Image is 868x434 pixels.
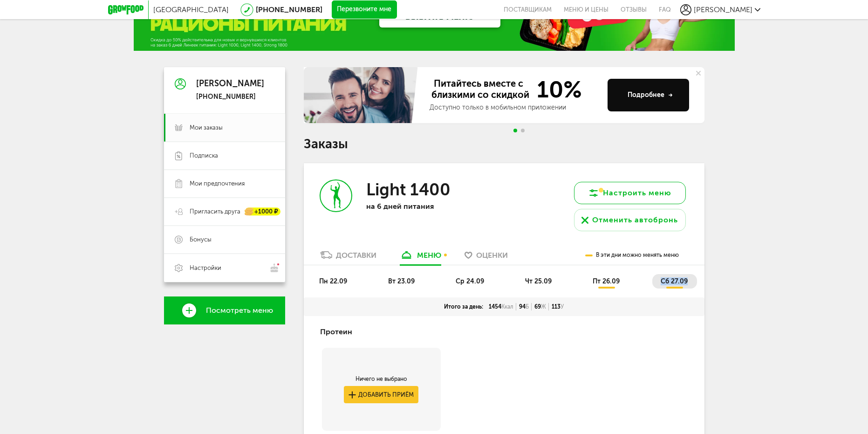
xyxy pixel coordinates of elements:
[526,303,529,310] span: Б
[525,277,552,285] span: чт 25.09
[608,79,689,111] button: Подробнее
[336,251,376,260] div: Доставки
[430,103,600,112] div: Доступно только в мобильном приложении
[585,246,679,265] div: В эти дни можно менять меню
[304,138,704,150] h1: Заказы
[560,303,564,310] span: У
[190,207,240,216] span: Пригласить друга
[304,67,420,123] img: family-banner.579af9d.jpg
[206,306,273,315] span: Посмотреть меню
[417,251,441,260] div: меню
[164,198,285,226] a: Пригласить друга +1000 ₽
[164,170,285,198] a: Мои предпочтения
[190,235,212,244] span: Бонусы
[190,124,223,132] span: Мои заказы
[549,303,567,310] div: 113
[430,78,531,101] span: Питайтесь вместе с близкими со скидкой
[366,179,451,200] h3: Light 1400
[245,208,280,216] div: +1000 ₽
[574,182,686,204] button: Настроить меню
[190,179,245,188] span: Мои предпочтения
[344,386,418,403] button: Добавить приём
[164,296,285,324] a: Посмотреть меню
[196,93,264,101] div: [PHONE_NUMBER]
[256,5,322,14] a: [PHONE_NUMBER]
[332,0,397,19] button: Перезвоните мне
[476,251,508,260] span: Оценки
[460,250,513,265] a: Оценки
[574,209,686,231] button: Отменить автобронь
[521,129,525,132] span: Go to slide 2
[344,375,418,383] div: Ничего не выбрано
[190,152,218,160] span: Подписка
[395,250,446,265] a: меню
[164,254,285,282] a: Настройки
[628,90,673,100] div: Подробнее
[196,79,264,89] div: [PERSON_NAME]
[388,277,415,285] span: вт 23.09
[320,323,352,341] h4: Протеин
[164,142,285,170] a: Подписка
[319,277,347,285] span: пн 22.09
[456,277,484,285] span: ср 24.09
[441,303,486,310] div: Итого за день:
[513,129,517,132] span: Go to slide 1
[501,303,513,310] span: Ккал
[366,202,487,211] p: на 6 дней питания
[516,303,532,310] div: 94
[190,264,221,272] span: Настройки
[694,5,752,14] span: [PERSON_NAME]
[592,214,678,226] div: Отменить автобронь
[541,303,546,310] span: Ж
[153,5,229,14] span: [GEOGRAPHIC_DATA]
[531,78,582,101] span: 10%
[486,303,516,310] div: 1454
[661,277,688,285] span: сб 27.09
[164,114,285,142] a: Мои заказы
[532,303,549,310] div: 69
[593,277,620,285] span: пт 26.09
[315,250,381,265] a: Доставки
[164,226,285,254] a: Бонусы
